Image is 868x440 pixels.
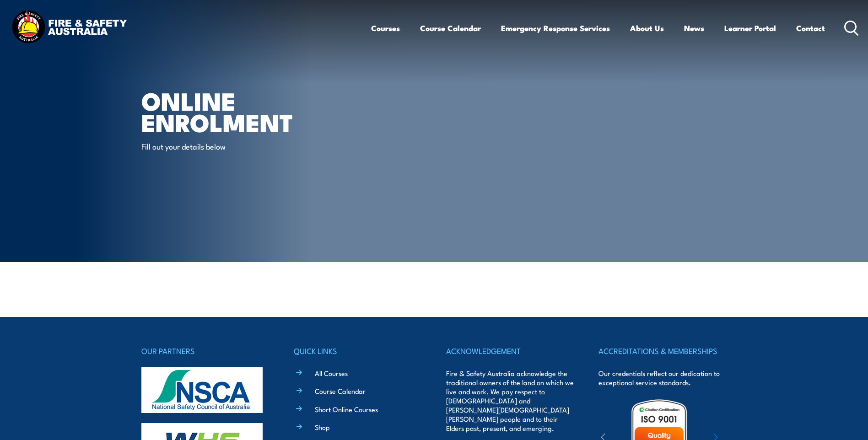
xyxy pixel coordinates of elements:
[446,369,574,433] p: Fire & Safety Australia acknowledge the traditional owners of the land on which we live and work....
[141,90,367,132] h1: Online Enrolment
[598,369,727,387] p: Our credentials reflect our dedication to exceptional service standards.
[294,344,422,357] h4: QUICK LINKS
[446,344,574,357] h4: ACKNOWLEDGEMENT
[598,344,727,357] h4: ACCREDITATIONS & MEMBERSHIPS
[141,344,270,357] h4: OUR PARTNERS
[684,16,704,40] a: News
[315,386,366,396] a: Course Calendar
[315,422,330,432] a: Shop
[371,16,400,40] a: Courses
[315,368,348,378] a: All Courses
[315,404,378,414] a: Short Online Courses
[724,16,776,40] a: Learner Portal
[141,141,308,151] p: Fill out your details below
[501,16,610,40] a: Emergency Response Services
[141,367,263,413] img: nsca-logo-footer
[796,16,825,40] a: Contact
[420,16,481,40] a: Course Calendar
[630,16,664,40] a: About Us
